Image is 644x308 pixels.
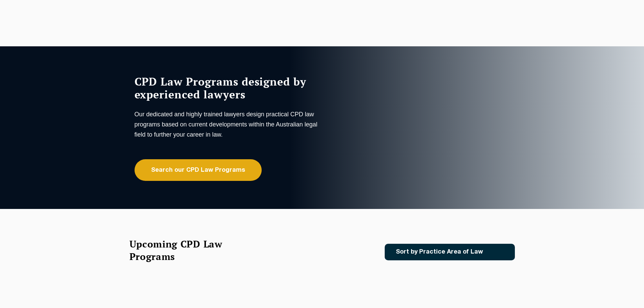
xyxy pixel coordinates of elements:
p: Our dedicated and highly trained lawyers design practical CPD law programs based on current devel... [135,109,320,140]
h2: Upcoming CPD Law Programs [129,238,239,263]
img: Icon [494,249,502,255]
h1: CPD Law Programs designed by experienced lawyers [135,75,320,101]
a: Sort by Practice Area of Law [385,244,515,260]
a: Search our CPD Law Programs [135,159,262,181]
